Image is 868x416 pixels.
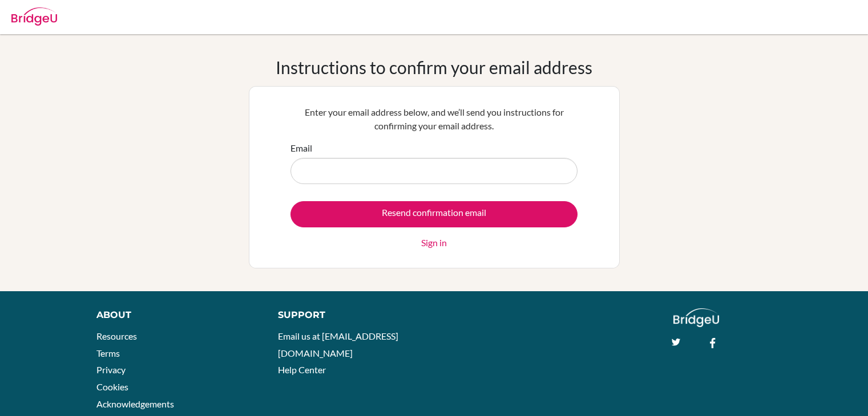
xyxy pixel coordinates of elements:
[278,364,326,375] a: Help Center
[278,308,422,322] div: Support
[278,331,398,358] a: Email us at [EMAIL_ADDRESS][DOMAIN_NAME]
[96,398,174,409] a: Acknowledgements
[96,331,137,341] a: Resources
[421,236,447,250] a: Sign in
[276,57,592,78] h1: Instructions to confirm your email address
[11,7,57,26] img: Bridge-U
[290,141,312,155] label: Email
[96,308,252,322] div: About
[673,308,720,327] img: logo_white@2x-f4f0deed5e89b7ecb1c2cc34c3e3d731f90f0f143d5ea2071677605dd97b5244.png
[96,364,126,375] a: Privacy
[96,381,128,392] a: Cookies
[290,201,578,227] input: Resend confirmation email
[290,105,578,133] p: Enter your email address below, and we’ll send you instructions for confirming your email address.
[96,348,120,358] a: Terms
